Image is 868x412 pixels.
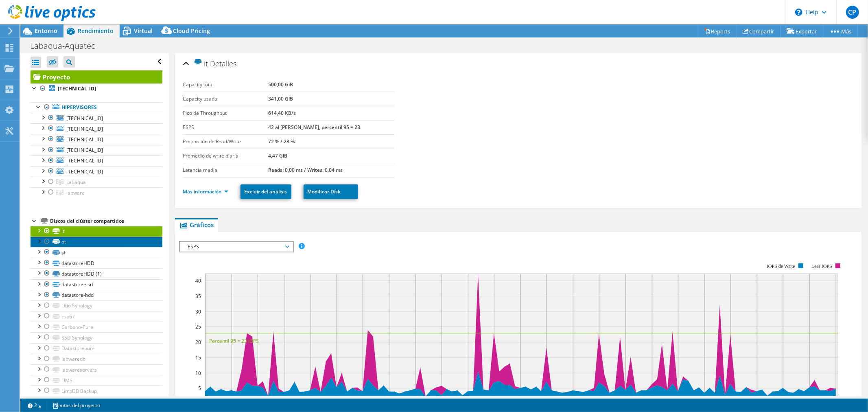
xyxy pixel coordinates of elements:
b: [TECHNICAL_ID] [58,85,96,92]
span: Gráficos [179,221,214,229]
a: Exportar [781,25,823,37]
b: 72 % / 28 % [268,138,295,145]
span: Rendimiento [78,27,114,35]
span: [TECHNICAL_ID] [66,136,103,143]
a: Litio Synology [31,300,162,311]
span: Cloud Pricing [173,27,210,35]
a: labware [31,187,162,198]
b: 341,00 GiB [268,95,293,102]
text: IOPS de Write [767,263,795,269]
a: datastore-hdd [31,290,162,300]
a: Más [823,25,858,37]
a: labwaredb [31,354,162,364]
a: [TECHNICAL_ID] [31,134,162,145]
span: [TECHNICAL_ID] [66,147,103,153]
a: LimsDB Backup [31,386,162,396]
text: 35 [195,293,201,300]
a: [TECHNICAL_ID] [31,156,162,166]
h1: Labaqua-Aquatec [26,42,108,50]
a: Más información [183,188,228,195]
a: Hipervisores [31,102,162,113]
a: datastoreHDD [31,258,162,268]
div: Discos del clúster compartidos [50,216,162,226]
a: esx67 [31,311,162,322]
span: [TECHNICAL_ID] [66,125,103,132]
span: [TECHNICAL_ID] [66,157,103,164]
text: Percentil 95 = 23 IOPS [209,337,259,344]
a: [TECHNICAL_ID] [31,145,162,156]
span: Entorno [35,27,57,35]
span: Detalles [210,59,237,68]
label: Capacity usada [183,95,269,103]
label: Capacity total [183,81,269,89]
a: notas del proyecto [47,400,106,410]
text: 15 [195,354,201,361]
a: it [31,226,162,237]
label: Proporción de Read/Write [183,138,269,146]
span: it [194,59,208,68]
a: [TECHNICAL_ID] [31,113,162,123]
label: Pico de Throughput [183,109,269,117]
a: Datastorepure [31,343,162,354]
a: [TECHNICAL_ID] [31,83,162,94]
span: Labaqua [66,179,86,186]
svg: \n [795,9,802,16]
a: Carbono-Pure [31,322,162,332]
a: LIMS [31,375,162,386]
text: 30 [195,308,201,315]
a: datastoreHDD (1) [31,268,162,279]
span: ESPS [184,242,289,252]
a: sf [31,247,162,258]
a: Excluir del análisis [241,184,291,199]
a: Proyecto [31,70,162,83]
a: Compartir [737,25,781,37]
b: 500,00 GiB [268,81,293,88]
text: 40 [195,277,201,284]
a: ot [31,237,162,247]
a: labwareservers [31,364,162,375]
label: Latencia media [183,166,269,174]
a: SSD Synology [31,332,162,343]
span: [TECHNICAL_ID] [66,168,103,175]
text: 5 [198,385,201,392]
label: ESPS [183,123,269,131]
b: 614,40 KB/s [268,110,296,116]
a: Reports [698,25,737,37]
span: labware [66,189,85,196]
a: [TECHNICAL_ID] [31,166,162,177]
span: [TECHNICAL_ID] [66,115,103,122]
b: 42 al [PERSON_NAME], percentil 95 = 23 [268,124,360,131]
b: Reads: 0,00 ms / Writes: 0,04 ms [268,167,343,173]
text: 10 [195,370,201,377]
span: CP [846,6,859,19]
b: 4,47 GiB [268,152,287,159]
text: 20 [195,339,201,346]
span: Virtual [134,27,153,35]
a: [TECHNICAL_ID] [31,123,162,134]
label: Promedio de write diaria [183,152,269,160]
a: 2 [22,400,47,410]
text: Leer IOPS [811,263,832,269]
text: 25 [195,323,201,330]
a: datastore-ssd [31,279,162,290]
a: Modificar Disk [304,184,358,199]
a: Labaqua [31,177,162,187]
